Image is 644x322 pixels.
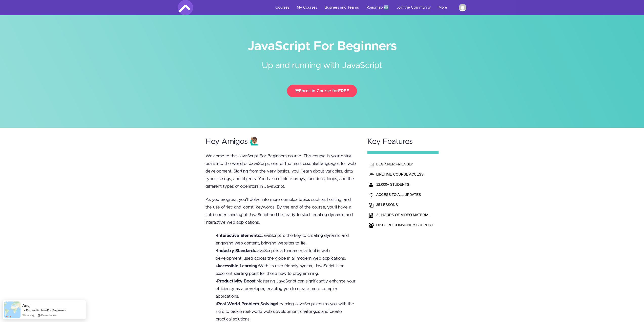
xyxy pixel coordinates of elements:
h2: Up and running with JavaScript [227,52,417,72]
p: As you progress, you'll delve into more complex topics such as hoisting, and the use of 'let' and... [205,196,358,226]
b: Accessible Learning: [217,264,259,268]
a: Enroled to Java For Beginners [26,308,66,312]
b: Real-World Problem Solving: [217,302,277,306]
b: Industry Standard: [217,249,255,253]
li: • Mastering JavaScript can significantly enhance your efficiency as a developer, enabling you to ... [216,277,358,300]
li: • JavaScript is the key to creating dynamic and engaging web content, bringing websites to life. [216,232,358,247]
td: 2+ HOURS OF VIDEO MATERIAL [375,210,435,220]
span: -> [22,308,26,312]
b: Productivity Boost: [217,279,257,283]
b: Interactive Elements: [217,233,261,238]
span: 3 hours ago [22,313,36,317]
button: Enroll in Course forFREE [287,85,357,97]
th: BEGINNER FRIENDLY [375,159,435,169]
span: Anuj [22,303,31,308]
h2: Key Features [367,138,439,146]
li: • With its user-friendly syntax, JavaScript is an excellent starting point for those new to progr... [216,262,358,277]
span: FREE [338,89,349,93]
td: LIFETIME COURSE ACCESS [375,169,435,179]
li: • JavaScript is a fundamental tool in web development, used across the globe in all modern web ap... [216,247,358,262]
img: provesource social proof notification image [4,301,20,318]
td: ACCESS TO ALL UPDATES [375,190,435,200]
td: DISCORD COMMUNITY SUPPORT [375,220,435,230]
p: Welcome to the JavaScript For Beginners course. This course is your entry point into the world of... [205,152,358,190]
h1: JavaScript For Beginners [178,41,466,52]
h2: Hey Amigos 🙋🏽‍♂️ [205,138,358,146]
th: 12,000+ STUDENTS [375,179,435,190]
a: ProveSource [41,313,57,317]
img: adiniculescu1988@yahoo.com [459,4,466,11]
td: 35 LESSONS [375,200,435,210]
